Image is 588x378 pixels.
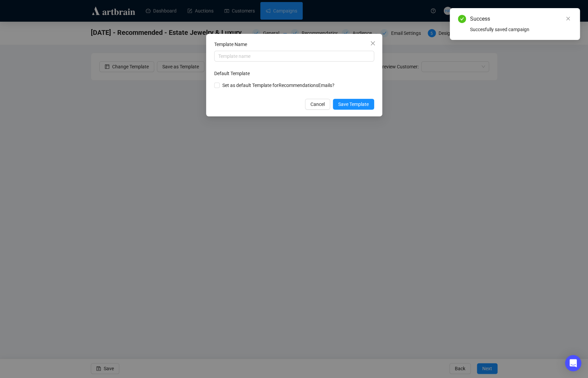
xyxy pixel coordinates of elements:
[214,70,254,77] label: Default Template
[565,355,581,371] div: Open Intercom Messenger
[370,41,376,46] span: close
[458,15,466,23] span: check-circle
[305,99,330,110] button: Cancel
[310,101,325,108] span: Cancel
[564,15,572,22] a: Close
[470,15,572,23] div: Success
[367,38,378,49] button: Close
[214,41,251,48] label: Template Name
[214,51,374,62] input: Template name
[222,83,334,88] span: Set as default Template for Recommendations Emails?
[566,16,570,21] span: close
[470,26,572,33] div: Succesfully saved campaign
[333,99,374,110] button: Save Template
[338,101,369,108] span: Save Template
